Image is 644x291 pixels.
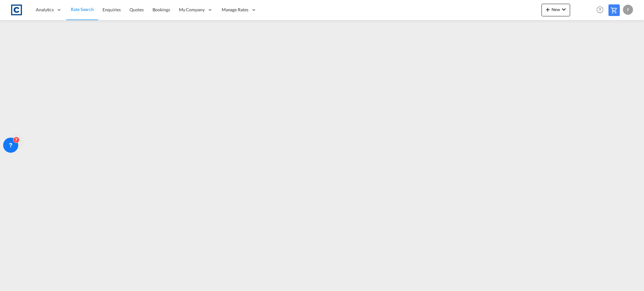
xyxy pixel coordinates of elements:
span: Help [595,4,605,15]
img: 1fdb9190129311efbfaf67cbb4249bed.jpeg [9,3,24,17]
md-icon: icon-plus 400-fg [544,6,552,13]
md-icon: icon-chevron-down [560,6,568,13]
button: icon-plus 400-fgNewicon-chevron-down [541,4,570,16]
span: Analytics [36,7,54,13]
span: Enquiries [103,7,121,12]
span: Quotes [130,7,143,12]
span: Bookings [153,7,170,12]
span: Manage Rates [222,7,248,13]
div: F [623,5,633,15]
span: My Company [179,7,205,13]
span: Rate Search [71,7,94,12]
span: New [544,7,568,12]
div: Help [595,4,608,16]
